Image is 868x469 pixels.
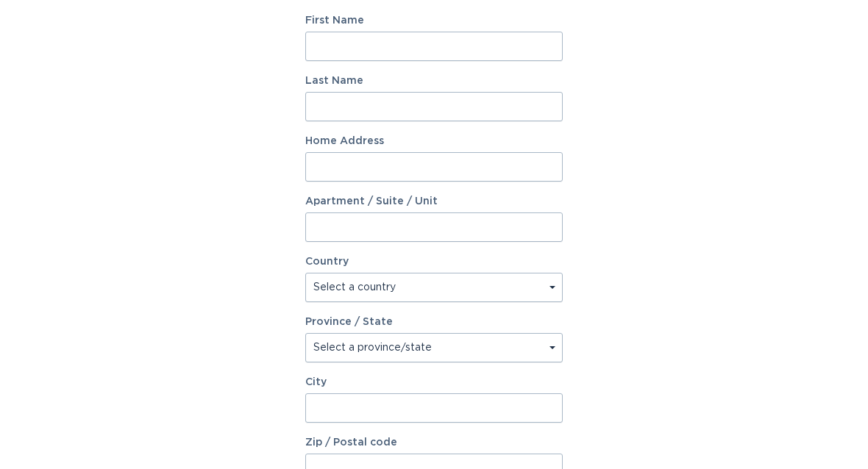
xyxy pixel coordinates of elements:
[305,196,563,207] label: Apartment / Suite / Unit
[305,377,563,387] label: City
[305,15,563,26] label: First Name
[305,136,563,146] label: Home Address
[305,257,349,267] label: Country
[305,76,563,86] label: Last Name
[305,317,393,327] label: Province / State
[305,437,563,448] label: Zip / Postal code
